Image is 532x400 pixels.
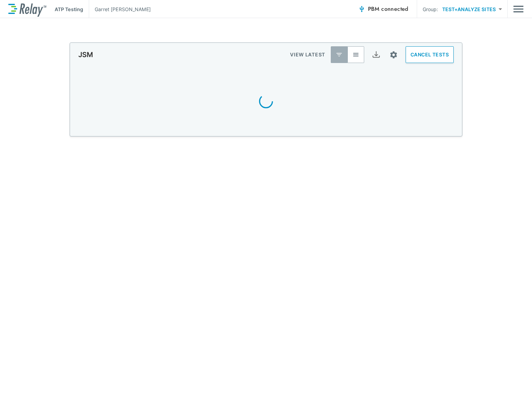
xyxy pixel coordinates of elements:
[95,6,151,13] p: Garret [PERSON_NAME]
[372,50,381,59] img: Export Icon
[78,50,93,59] p: JSM
[423,6,438,13] p: Group:
[368,4,408,14] span: PBM
[509,379,525,395] iframe: Resource center
[55,6,83,13] p: ATP Testing
[368,46,384,63] button: Export
[406,46,454,63] button: CANCEL TESTS
[336,51,343,58] img: Latest
[290,50,325,59] p: VIEW LATEST
[389,50,398,59] img: Settings Icon
[358,6,365,13] img: Connected Icon
[381,5,408,13] span: connected
[513,2,524,16] img: Drawer Icon
[384,46,403,64] button: Site setup
[8,2,46,17] img: LuminUltra Relay
[355,2,411,16] button: PBM connected
[513,2,524,16] button: Main menu
[352,51,359,58] img: View All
